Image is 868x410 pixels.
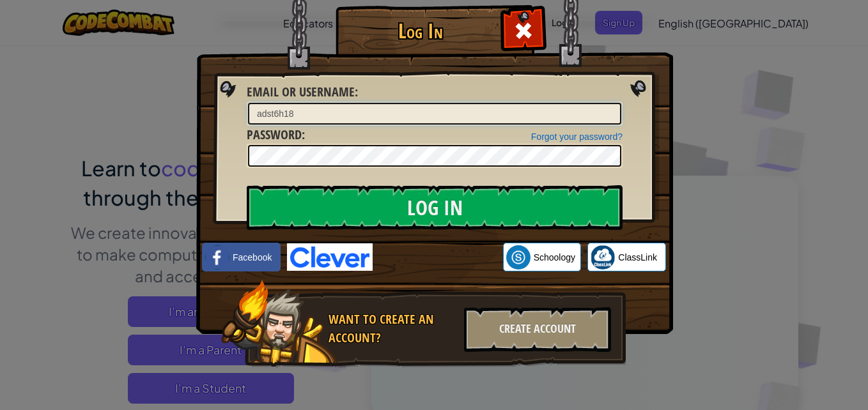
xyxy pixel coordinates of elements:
[506,245,531,270] img: schoology.png
[247,126,305,144] label: :
[373,243,503,271] iframe: Sign in with Google Button
[287,243,373,271] img: clever-logo-blue.png
[329,310,456,347] div: Want to create an account?
[534,251,575,264] span: Schoology
[247,185,623,230] input: Log In
[205,245,229,270] img: facebook_small.png
[531,132,623,142] a: Forgot your password?
[591,245,615,270] img: classlink-logo-small.png
[247,83,355,100] span: Email or Username
[233,251,272,264] span: Facebook
[464,307,611,352] div: Create Account
[618,251,657,264] span: ClassLink
[339,20,502,42] h1: Log In
[247,83,358,102] label: :
[247,126,302,143] span: Password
